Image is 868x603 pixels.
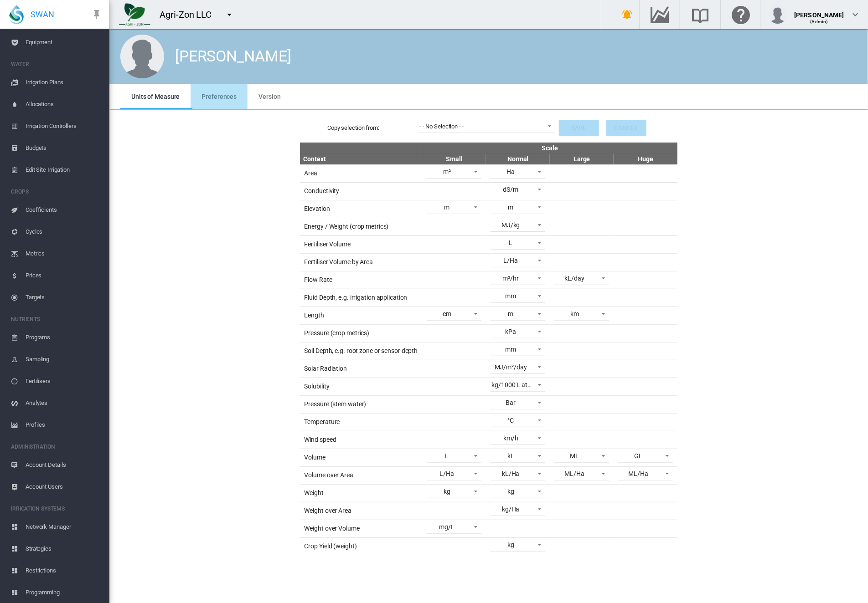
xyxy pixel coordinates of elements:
[300,324,423,342] td: Pressure (crop metrics)
[26,159,102,181] span: Edit Site Irrigation
[26,265,102,286] span: Prices
[443,168,451,175] div: m²
[507,452,514,460] div: kL
[300,449,423,466] td: Volume
[503,186,519,193] div: dS/m
[258,93,280,100] span: Version
[419,123,464,130] div: - - No Selection - -
[503,275,519,282] div: m³/hr
[503,434,518,442] div: km/h
[300,378,423,395] td: Solubility
[300,342,423,360] td: Soil Depth, e.g. root zone or sensor depth
[300,466,423,484] td: Volume over Area
[26,221,102,243] span: Cycles
[26,137,102,159] span: Budgets
[26,72,102,93] span: Irrigation Plans
[506,399,516,406] div: Bar
[502,506,520,513] div: kg/Ha
[300,502,423,520] td: Weight over Area
[131,93,180,100] span: Units of Measure
[26,516,102,538] span: Network Manager
[26,560,102,582] span: Restrictions
[175,46,291,67] div: [PERSON_NAME]
[26,243,102,265] span: Metrics
[300,271,423,289] td: Flow Rate
[300,164,423,182] td: Area
[11,501,102,516] span: IRRIGATION SYSTEMS
[300,360,423,378] td: Solar Radiation
[444,204,449,211] div: m
[506,328,517,335] div: kPa
[730,9,752,20] md-icon: Click here for help
[570,452,579,460] div: ML
[444,488,450,495] div: kg
[565,275,584,282] div: kL/day
[440,470,455,477] div: L/Ha
[570,310,579,317] div: km
[649,9,671,20] md-icon: Go to the Data Hub
[508,204,513,211] div: m
[618,5,636,24] button: icon-bell-ring
[794,7,844,16] div: [PERSON_NAME]
[439,523,455,531] div: mg/L
[300,200,423,218] td: Elevation
[26,454,102,476] span: Account Details
[26,93,102,115] span: Allocations
[507,488,514,495] div: kg
[119,3,150,26] img: 7FicoSLW9yRjj7F2+0uvjPufP+ga39vogPu+G1+wvBtcm3fNv859aGr42DJ5pXiEAAAAAAAAAAAAAAAAAAAAAAAAAAAAAAAAA...
[11,439,102,454] span: ADMINISTRATION
[635,452,643,460] div: GL
[491,381,542,388] div: kg/1000 L at 15°C
[300,484,423,502] td: Weight
[201,93,237,100] span: Preferences
[614,153,677,164] th: Huge
[443,310,451,317] div: cm
[300,218,423,235] td: Energy / Weight (crop metrics)
[26,392,102,414] span: Analytes
[300,537,423,555] td: Crop Yield (weight)
[811,19,828,24] span: (Admin)
[224,9,235,20] md-icon: icon-menu-down
[689,9,711,20] md-icon: Search the knowledge base
[495,363,527,371] div: MJ/m²/day
[26,414,102,436] span: Profiles
[300,413,423,431] td: Temperature
[622,9,633,20] md-icon: icon-bell-ring
[565,470,585,477] div: ML/Ha
[26,31,102,53] span: Equipment
[26,199,102,221] span: Coefficients
[504,257,518,264] div: L/Ha
[501,221,520,229] div: MJ/kg
[26,538,102,560] span: Strategies
[26,327,102,348] span: Programs
[509,239,512,246] div: L
[26,370,102,392] span: Fertilisers
[629,470,649,477] div: ML/Ha
[327,124,418,132] label: Copy selection from:
[508,310,513,317] div: m
[507,541,514,548] div: kg
[11,57,102,72] span: WATER
[160,8,220,21] div: Agri-Zon LLC
[300,153,423,164] th: Context
[508,417,514,424] div: °C
[26,476,102,498] span: Account Users
[300,307,423,324] td: Length
[220,5,238,24] button: icon-menu-down
[550,153,614,164] th: Large
[11,184,102,199] span: CROPS
[26,348,102,370] span: Sampling
[120,35,164,78] img: male.jpg
[300,395,423,413] td: Pressure (stem water)
[300,520,423,537] td: Weight over Volume
[422,153,486,164] th: Small
[506,346,517,353] div: mm
[486,153,550,164] th: Normal
[11,312,102,327] span: NUTRIENTS
[26,286,102,308] span: Targets
[9,5,24,24] img: SWAN-Landscape-Logo-Colour-drop.png
[300,182,423,200] td: Conductivity
[300,235,423,253] td: Fertiliser Volume
[300,431,423,449] td: Wind speed
[559,120,599,136] button: Save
